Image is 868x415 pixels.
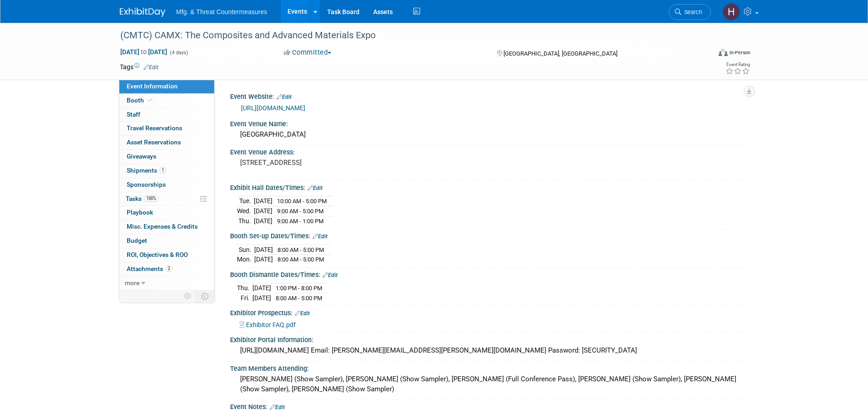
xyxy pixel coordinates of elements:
td: [DATE] [252,293,271,302]
a: Edit [270,404,285,410]
a: Edit [308,185,323,191]
div: Booth Set-up Dates/Times: [230,229,749,241]
span: ROI, Objectives & ROO [127,251,188,258]
a: Edit [313,233,328,240]
div: (CMTC) CAMX: The Composites and Advanced Materials Expo [117,27,697,44]
a: Edit [144,64,159,71]
div: Event Format [657,47,751,61]
span: Budget [127,237,147,244]
span: Search [681,9,702,15]
td: Thu. [237,283,252,293]
a: Edit [323,272,338,278]
span: (4 days) [169,50,188,56]
span: 100% [144,195,159,202]
a: Playbook [119,206,214,220]
span: 9:00 AM - 1:00 PM [277,218,324,225]
span: 2 [165,265,172,272]
a: Attachments2 [119,262,214,276]
td: [DATE] [254,206,272,216]
span: 9:00 AM - 5:00 PM [277,208,324,215]
span: Attachments [127,265,172,272]
div: Exhibit Hall Dates/Times: [230,181,749,193]
span: 1 [159,167,166,174]
td: Tags [120,62,159,72]
a: [URL][DOMAIN_NAME] [241,104,305,112]
td: Wed. [237,206,254,216]
span: 8:00 AM - 5:00 PM [277,246,324,253]
td: Mon. [237,255,254,264]
span: Shipments [127,167,166,174]
div: Event Website: [230,90,749,102]
a: Exhibitor FAQ.pdf [240,321,296,328]
a: Staff [119,108,214,122]
span: Misc. Expenses & Credits [127,223,198,230]
td: [DATE] [254,255,273,264]
span: Sponsorships [127,181,166,188]
span: [DATE] [DATE] [120,48,168,56]
a: Budget [119,234,214,248]
img: ExhibitDay [120,8,165,17]
td: [DATE] [252,283,271,293]
td: Sun. [237,245,254,255]
span: Playbook [127,209,153,216]
a: Sponsorships [119,178,214,192]
span: 1:00 PM - 8:00 PM [276,285,322,292]
i: Booth reservation complete [148,97,153,102]
div: Team Members Attending: [230,362,749,373]
span: Exhibitor FAQ.pdf [246,321,296,328]
span: more [125,279,139,287]
a: Shipments1 [119,164,214,178]
span: 8:00 AM - 5:00 PM [276,295,322,302]
td: [DATE] [254,196,272,206]
td: Thu. [237,216,254,225]
img: Hillary Hawkins [723,3,740,20]
span: Booth [127,97,154,104]
div: Exhibitor Portal Information: [230,333,749,344]
td: Personalize Event Tab Strip [180,290,196,302]
a: Search [669,4,711,20]
span: [GEOGRAPHIC_DATA], [GEOGRAPHIC_DATA] [503,50,617,57]
span: 8:00 AM - 5:00 PM [277,256,324,263]
a: ROI, Objectives & ROO [119,248,214,262]
span: to [139,48,148,56]
a: Booth [119,94,214,108]
img: Format-Inperson.png [719,49,728,56]
div: Event Rating [725,62,750,67]
div: [GEOGRAPHIC_DATA] [237,128,742,142]
a: Misc. Expenses & Credits [119,220,214,234]
span: Tasks [126,195,159,202]
td: Fri. [237,293,252,302]
a: Event Information [119,80,214,93]
td: Toggle Event Tabs [195,290,214,302]
span: Mfg. & Threat Countermeasures [176,8,267,15]
a: Travel Reservations [119,122,214,135]
span: 10:00 AM - 5:00 PM [277,198,327,205]
a: Asset Reservations [119,136,214,149]
a: Edit [295,310,310,317]
div: [URL][DOMAIN_NAME] Email: [PERSON_NAME][EMAIL_ADDRESS][PERSON_NAME][DOMAIN_NAME] Password: [SECUR... [237,343,742,358]
td: Tue. [237,196,254,206]
td: [DATE] [254,245,273,255]
span: Giveaways [127,153,156,160]
span: Event Information [127,82,178,90]
span: Travel Reservations [127,124,182,132]
span: Staff [127,111,140,118]
div: Event Venue Name: [230,117,749,128]
div: Event Venue Address: [230,145,749,157]
td: [DATE] [254,216,272,225]
button: Committed [281,48,335,57]
div: [PERSON_NAME] (Show Sampler), [PERSON_NAME] (Show Sampler), [PERSON_NAME] (Full Conference Pass),... [237,372,742,396]
a: Giveaways [119,150,214,164]
div: Event Notes: [230,400,749,412]
div: In-Person [729,49,750,56]
a: more [119,277,214,290]
div: Booth Dismantle Dates/Times: [230,268,749,280]
div: Exhibitor Prospectus: [230,306,749,318]
a: Edit [277,94,292,100]
pre: [STREET_ADDRESS] [240,159,436,167]
span: Asset Reservations [127,138,181,146]
a: Tasks100% [119,192,214,206]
